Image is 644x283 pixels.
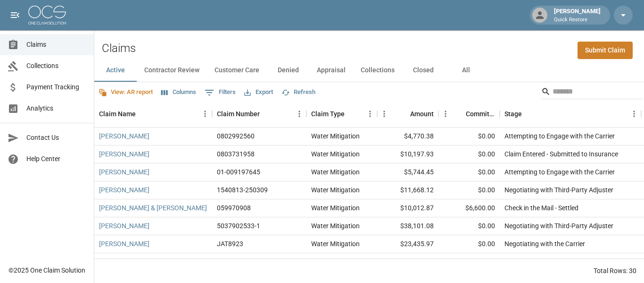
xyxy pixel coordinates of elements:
[438,146,500,163] div: $0.00
[292,107,306,121] button: Menu
[26,154,86,164] span: Help Center
[212,101,306,127] div: Claim Number
[207,59,267,82] button: Customer Care
[309,59,353,82] button: Appraisal
[217,131,255,141] div: 0802992560
[504,257,575,266] div: 2nd Negotiation/Review
[377,181,438,199] div: $11,668.12
[410,101,434,127] div: Amount
[402,59,445,82] button: Closed
[311,257,360,266] div: Water Mitigation
[242,85,275,100] button: Export
[377,163,438,181] div: $5,744.45
[438,253,500,271] div: $3,527.91
[267,59,309,82] button: Denied
[500,101,641,127] div: Stage
[377,128,438,146] div: $4,770.38
[504,239,585,249] div: Negotiating with the Carrier
[594,266,636,275] div: Total Rows: 30
[311,185,360,195] div: Water Mitigation
[438,101,500,127] div: Committed Amount
[28,6,66,25] img: ocs-logo-white-transparent.png
[504,221,613,231] div: Negotiating with Third-Party Adjuster
[311,221,360,231] div: Water Mitigation
[627,107,641,121] button: Menu
[438,199,500,217] div: $6,600.00
[541,84,642,101] div: Search
[96,85,155,100] button: View: AR report
[377,253,438,271] div: $9,199.11
[6,6,25,25] button: open drawer
[353,59,402,82] button: Collections
[217,239,243,249] div: JAT8923
[504,203,578,213] div: Check in the Mail - Settled
[397,107,410,120] button: Sort
[26,133,86,143] span: Contact Us
[445,59,487,82] button: All
[137,59,207,82] button: Contractor Review
[99,185,149,195] a: [PERSON_NAME]
[26,82,86,92] span: Payment Tracking
[438,235,500,253] div: $0.00
[99,221,149,231] a: [PERSON_NAME]
[306,101,377,127] div: Claim Type
[550,7,604,24] div: [PERSON_NAME]
[578,42,633,59] a: Submit Claim
[438,128,500,146] div: $0.00
[438,163,500,181] div: $0.00
[94,101,212,127] div: Claim Name
[363,107,377,121] button: Menu
[99,149,149,159] a: [PERSON_NAME]
[159,85,198,100] button: Select columns
[438,107,453,121] button: Menu
[217,167,260,177] div: 01-009197645
[311,239,360,249] div: Water Mitigation
[377,235,438,253] div: $23,435.97
[94,59,644,82] div: dynamic tabs
[279,85,318,100] button: Refresh
[504,131,615,141] div: Attempting to Engage with the Carrier
[311,131,360,141] div: Water Mitigation
[504,149,618,159] div: Claim Entered - Submitted to Insurance
[99,203,207,213] a: [PERSON_NAME] & [PERSON_NAME]
[102,42,136,55] h2: Claims
[99,257,149,266] a: [PERSON_NAME]
[466,101,495,127] div: Committed Amount
[311,149,360,159] div: Water Mitigation
[260,107,273,120] button: Sort
[8,266,85,275] div: © 2025 One Claim Solution
[504,101,522,127] div: Stage
[26,61,86,71] span: Collections
[217,257,264,266] div: 009727975-810
[198,107,212,121] button: Menu
[136,107,149,120] button: Sort
[217,203,251,213] div: 059970908
[377,146,438,163] div: $10,197.93
[345,107,358,120] button: Sort
[522,107,535,120] button: Sort
[377,107,391,121] button: Menu
[99,101,136,127] div: Claim Name
[311,167,360,177] div: Water Mitigation
[554,16,601,24] p: Quick Restore
[311,101,345,127] div: Claim Type
[26,103,86,113] span: Analytics
[99,239,149,249] a: [PERSON_NAME]
[99,167,149,177] a: [PERSON_NAME]
[438,217,500,235] div: $0.00
[202,85,238,100] button: Show filters
[99,131,149,141] a: [PERSON_NAME]
[377,199,438,217] div: $10,012.87
[377,101,438,127] div: Amount
[311,203,360,213] div: Water Mitigation
[438,181,500,199] div: $0.00
[453,107,466,120] button: Sort
[217,185,268,195] div: 1540813-250309
[217,101,260,127] div: Claim Number
[26,40,86,50] span: Claims
[94,59,137,82] button: Active
[217,221,260,231] div: 5037902533-1
[504,185,613,195] div: Negotiating with Third-Party Adjuster
[504,167,615,177] div: Attempting to Engage with the Carrier
[217,149,255,159] div: 0803731958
